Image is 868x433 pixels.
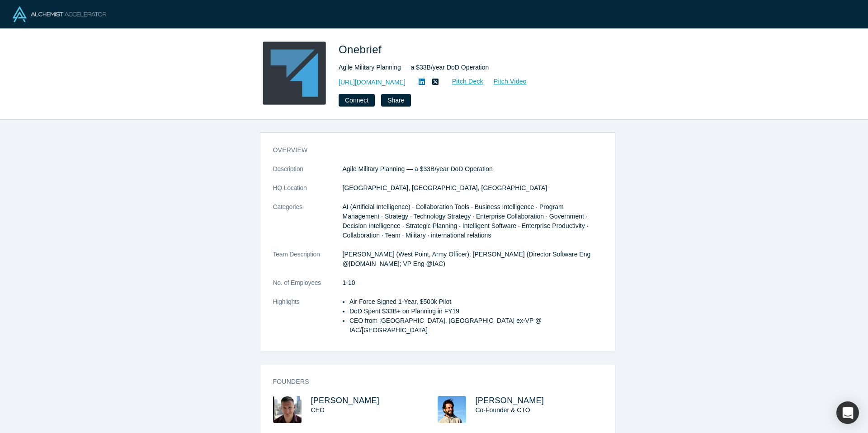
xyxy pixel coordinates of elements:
[273,250,343,278] dt: Team Description
[343,164,602,174] p: Agile Military Planning — a $33B/year DoD Operation
[311,396,380,405] a: [PERSON_NAME]
[484,76,527,87] a: Pitch Video
[349,307,602,316] li: DoD Spent $33B+ on Planning in FY19
[343,250,602,269] p: [PERSON_NAME] (West Point, Army Officer); [PERSON_NAME] (Director Software Eng @[DOMAIN_NAME]; VP...
[381,94,410,107] button: Share
[263,42,326,105] img: Onebrief's Logo
[273,183,343,202] dt: HQ Location
[476,396,544,405] a: [PERSON_NAME]
[438,396,466,423] img: Rafa Pereira's Profile Image
[339,94,375,107] button: Connect
[339,43,385,56] span: Onebrief
[13,6,106,22] img: Alchemist Logo
[273,145,590,155] h3: overview
[273,164,343,183] dt: Description
[343,278,602,288] dd: 1-10
[339,78,406,87] a: [URL][DOMAIN_NAME]
[343,203,589,239] span: AI (Artificial Intelligence) · Collaboration Tools · Business Intelligence · Program Management ·...
[273,377,590,386] h3: Founders
[273,202,343,250] dt: Categories
[343,183,602,193] dd: [GEOGRAPHIC_DATA], [GEOGRAPHIC_DATA], [GEOGRAPHIC_DATA]
[476,406,530,414] span: Co-Founder & CTO
[273,297,343,345] dt: Highlights
[349,297,602,307] li: Air Force Signed 1-Year, $500k Pilot
[273,278,343,297] dt: No. of Employees
[442,76,484,87] a: Pitch Deck
[311,406,325,414] span: CEO
[349,316,602,335] li: CEO from [GEOGRAPHIC_DATA], [GEOGRAPHIC_DATA] ex-VP @ IAC/[GEOGRAPHIC_DATA]
[273,396,302,423] img: Grant Demaree's Profile Image
[339,63,592,72] div: Agile Military Planning — a $33B/year DoD Operation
